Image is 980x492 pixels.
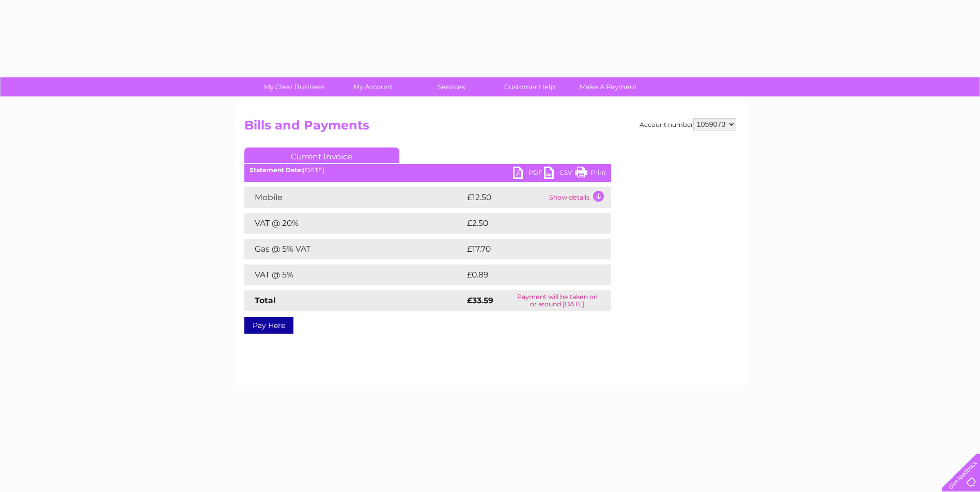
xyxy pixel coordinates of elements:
strong: £33.59 [467,296,493,305]
h2: Bills and Payments [244,118,736,138]
td: VAT @ 5% [244,265,464,285]
a: Print [575,167,606,182]
b: Statement Date: [250,166,303,174]
a: Make A Payment [566,77,651,96]
div: Account number [640,118,736,130]
a: CSV [544,167,575,182]
a: My Account [330,77,415,96]
strong: Total [255,296,276,305]
td: £2.50 [464,213,587,234]
td: £0.89 [464,265,587,285]
td: VAT @ 20% [244,213,464,234]
a: Services [409,77,494,96]
td: £17.70 [464,239,589,259]
td: Show details [547,187,611,208]
td: Gas @ 5% VAT [244,239,464,259]
td: Payment will be taken on or around [DATE] [504,290,611,311]
a: Pay Here [244,317,293,334]
a: Current Invoice [244,147,399,163]
a: PDF [513,167,544,182]
a: My Clear Business [252,77,337,96]
a: Customer Help [487,77,572,96]
div: [DATE] [244,167,611,174]
td: £12.50 [464,187,547,208]
td: Mobile [244,187,464,208]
